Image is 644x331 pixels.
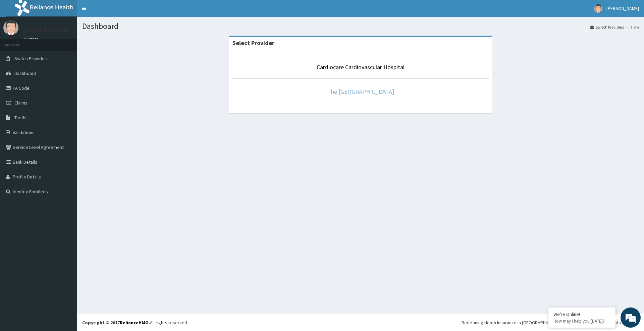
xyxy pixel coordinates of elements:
[120,320,149,326] a: RelianceHMO
[14,100,28,106] span: Claims
[594,4,602,13] img: User Image
[14,70,36,76] span: Dashboard
[14,115,26,121] span: Tariffs
[606,5,639,11] span: [PERSON_NAME]
[625,24,639,30] li: Here
[317,63,405,71] a: Cardiocare Cardiovascular Hospital
[23,37,40,41] a: Online
[82,320,150,326] strong: Copyright © 2017 .
[462,319,639,326] div: Redefining Heath Insurance in [GEOGRAPHIC_DATA] using Telemedicine and Data Science!
[3,20,18,35] img: User Image
[77,314,644,331] footer: All rights reserved.
[14,55,49,61] span: Switch Providers
[553,311,610,317] div: We're Online!
[590,24,624,30] a: Switch Providers
[23,27,68,33] p: CLAIMS MANAGER
[327,88,394,95] a: The [GEOGRAPHIC_DATA]
[553,318,610,324] p: How may I help you today?
[82,22,639,31] h1: Dashboard
[232,39,274,47] strong: Select Provider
